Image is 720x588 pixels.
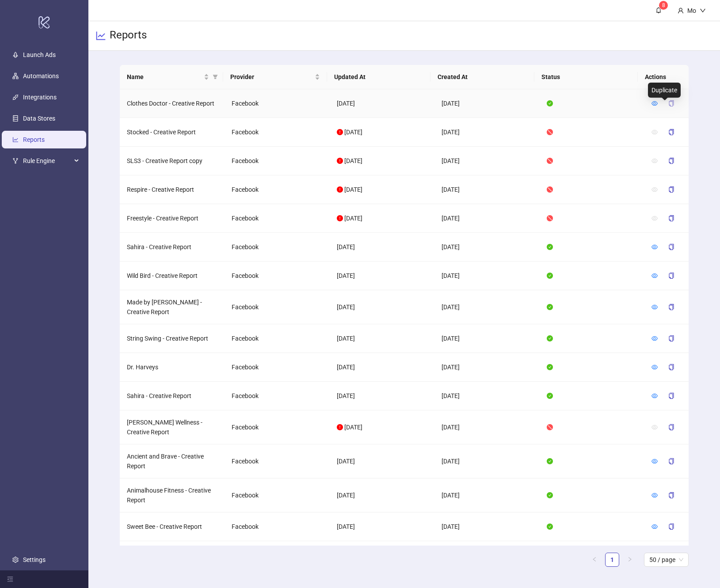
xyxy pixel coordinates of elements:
span: copy [668,492,674,498]
span: left [592,557,597,562]
span: bell [655,7,662,13]
a: 1 [606,553,619,566]
button: copy [661,211,682,225]
td: Facebook [225,262,329,290]
span: eye [651,273,658,279]
span: exclamation-circle [337,129,343,135]
td: [DATE] [434,262,539,290]
td: Wild Bird - Creative Report [120,262,225,290]
td: [DATE] [330,353,434,382]
span: exclamation-circle [337,215,343,221]
td: [DATE] [330,262,434,290]
span: Name [127,72,202,82]
span: check-circle [547,393,553,399]
td: [DATE] [434,147,539,175]
span: check-circle [547,335,553,341]
td: [DATE] [434,353,539,382]
span: check-circle [547,492,553,498]
td: SLS3 - Creative Report copy [120,147,225,175]
span: stop [547,129,553,135]
span: stop [547,158,553,164]
sup: 8 [659,1,668,10]
th: Created At [430,65,534,89]
span: copy [668,273,674,279]
span: menu-fold [7,576,13,582]
th: Updated At [327,65,430,89]
span: filter [211,70,220,83]
button: copy [661,240,682,254]
span: copy [668,304,674,310]
td: Facebook [225,204,329,233]
a: eye [651,392,658,399]
button: copy [661,454,682,468]
td: [DATE] [330,444,434,478]
span: down [700,8,706,14]
span: eye [651,335,658,341]
span: copy [668,100,674,106]
a: eye [651,523,658,530]
span: eye [651,458,658,464]
td: Respire - Creative Report [120,175,225,204]
a: eye [651,492,658,499]
td: Clothes Doctor - Creative Report [120,89,225,118]
td: [DATE] [434,89,539,118]
td: Facebook [225,175,329,204]
span: eye [651,424,658,430]
a: Reports [23,136,45,143]
button: copy [661,360,682,374]
td: [DATE] [330,233,434,262]
td: [DATE] [434,290,539,324]
td: [DATE] [434,382,539,410]
div: Duplicate [648,83,681,98]
span: stop [547,424,553,430]
th: Status [534,65,638,89]
button: copy [661,154,682,168]
td: [DATE] [434,541,539,585]
span: check-circle [547,364,553,370]
span: copy [668,158,674,164]
button: copy [661,96,682,110]
a: Integrations [23,94,57,101]
td: String Swing - Creative Report [120,324,225,353]
span: stop [547,186,553,193]
span: exclamation-circle [337,158,343,164]
a: eye [651,458,658,465]
td: Facebook [225,410,329,444]
span: check-circle [547,524,553,530]
td: [DATE] [434,204,539,233]
td: Stocked - Creative Report [120,118,225,147]
td: [DATE] [330,512,434,541]
span: eye [651,492,658,498]
span: copy [668,335,674,341]
td: [DATE] [330,324,434,353]
td: [PERSON_NAME] & [PERSON_NAME] - [GEOGRAPHIC_DATA] [120,541,225,585]
span: check-circle [547,100,553,106]
td: Facebook [225,444,329,478]
td: Animalhouse Fitness - Creative Report [120,478,225,512]
a: eye [651,243,658,250]
td: Freestyle - Creative Report [120,204,225,233]
td: Sahira - Creative Report [120,382,225,410]
td: [DATE] [434,118,539,147]
span: [DATE] [344,157,362,164]
li: Next Page [623,553,637,567]
span: line-chart [95,30,106,41]
span: check-circle [547,273,553,279]
a: Settings [23,556,46,563]
th: Name [120,65,223,89]
span: eye [651,364,658,370]
button: copy [661,520,682,534]
a: eye [651,100,658,107]
td: [DATE] [330,541,434,585]
span: copy [668,244,674,250]
button: copy [661,182,682,197]
span: copy [668,424,674,430]
td: [DATE] [330,89,434,118]
a: Automations [23,72,59,80]
td: Facebook [225,290,329,324]
span: copy [668,129,674,135]
span: 8 [662,2,665,8]
span: [DATE] [344,215,362,222]
td: Facebook [225,89,329,118]
td: [DATE] [330,290,434,324]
